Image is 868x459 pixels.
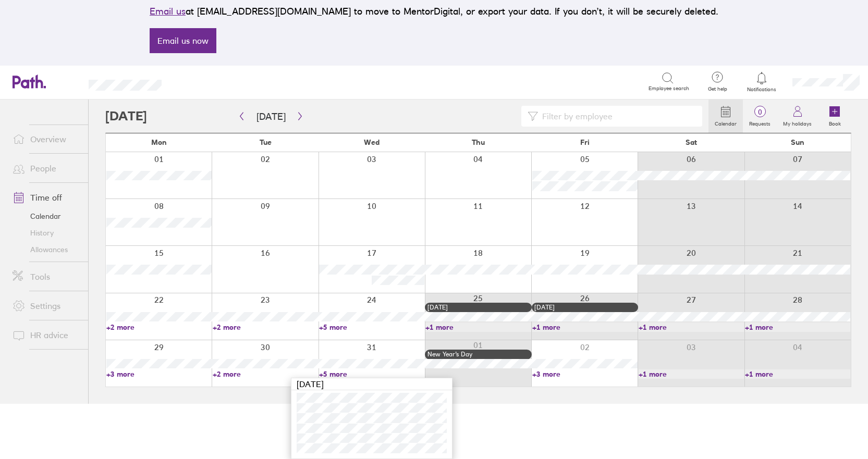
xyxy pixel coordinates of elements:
[686,138,697,146] span: Sat
[745,86,779,93] span: Notifications
[708,118,743,127] label: Calendar
[743,100,777,133] a: 0Requests
[4,158,88,179] a: People
[4,266,88,287] a: Tools
[538,106,696,126] input: Filter by employee
[4,208,88,225] a: Calendar
[4,187,88,208] a: Time off
[534,304,635,311] div: [DATE]
[213,369,318,379] a: +2 more
[213,322,318,332] a: +2 more
[701,86,735,92] span: Get help
[4,325,88,345] a: HR advice
[745,71,779,93] a: Notifications
[580,138,590,146] span: Fri
[708,100,743,133] a: Calendar
[823,118,847,127] label: Book
[150,6,186,17] a: Email us
[427,304,529,311] div: [DATE]
[150,4,718,19] p: at [EMAIL_ADDRESS][DOMAIN_NAME] to move to MentorDigital, or export your data. If you don’t, it w...
[248,108,294,125] button: [DATE]
[472,138,485,146] span: Thu
[743,108,777,116] span: 0
[106,369,212,379] a: +3 more
[190,77,216,86] div: Search
[319,369,424,379] a: +5 more
[151,138,167,146] span: Mon
[260,138,272,146] span: Tue
[649,85,689,92] span: Employee search
[106,322,212,332] a: +2 more
[4,241,88,258] a: Allowances
[743,118,777,127] label: Requests
[777,100,818,133] a: My holidays
[532,322,638,332] a: +1 more
[291,378,452,390] div: [DATE]
[427,351,529,358] div: New Year’s Day
[532,369,638,379] a: +3 more
[777,118,818,127] label: My holidays
[745,369,850,379] a: +1 more
[4,129,88,150] a: Overview
[425,322,531,332] a: +1 more
[4,295,88,316] a: Settings
[150,28,216,53] a: Email us now
[4,225,88,241] a: History
[639,369,744,379] a: +1 more
[319,322,424,332] a: +5 more
[818,100,851,133] a: Book
[745,322,850,332] a: +1 more
[364,138,380,146] span: Wed
[791,138,804,146] span: Sun
[639,322,744,332] a: +1 more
